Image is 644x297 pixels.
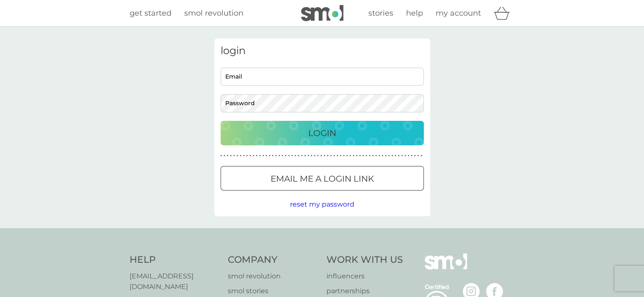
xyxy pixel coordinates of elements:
p: ● [362,154,364,158]
a: influencers [326,271,403,282]
a: get started [130,7,171,19]
p: ● [282,154,283,158]
span: reset my password [290,200,354,208]
p: ● [295,154,296,158]
p: ● [224,154,225,158]
p: ● [408,154,409,158]
p: ● [356,154,358,158]
p: ● [417,154,419,158]
a: smol revolution [228,271,318,282]
p: ● [401,154,403,158]
p: ● [314,154,316,158]
p: ● [279,154,280,158]
a: [EMAIL_ADDRESS][DOMAIN_NAME] [130,271,220,292]
p: ● [369,154,370,158]
p: ● [275,154,277,158]
p: ● [269,154,271,158]
p: ● [288,154,290,158]
p: ● [343,154,345,158]
p: ● [265,154,267,158]
a: help [406,7,423,19]
p: ● [359,154,361,158]
p: ● [321,154,322,158]
p: ● [301,154,303,158]
h3: login [221,45,424,57]
button: Email me a login link [221,166,424,191]
p: ● [230,154,232,158]
a: stories [368,7,393,19]
p: ● [237,154,238,158]
p: ● [404,154,406,158]
a: smol revolution [184,7,243,19]
p: ● [227,154,229,158]
a: smol stories [228,286,318,297]
p: ● [388,154,390,158]
p: ● [240,154,241,158]
span: my account [436,8,481,18]
p: ● [285,154,287,158]
p: ● [233,154,235,158]
p: ● [340,154,342,158]
p: ● [411,154,412,158]
h4: Work With Us [326,253,403,267]
h4: Help [130,253,220,267]
p: ● [249,154,251,158]
p: ● [221,154,222,158]
p: ● [333,154,335,158]
p: ● [253,154,254,158]
img: smol [425,253,467,282]
button: reset my password [290,199,354,210]
p: ● [366,154,368,158]
p: ● [272,154,274,158]
p: ● [414,154,416,158]
p: Email me a login link [271,172,374,185]
span: stories [368,8,393,18]
p: ● [304,154,306,158]
p: ● [420,154,422,158]
p: Login [308,126,336,140]
p: ● [353,154,354,158]
p: ● [243,154,245,158]
p: ● [392,154,393,158]
p: ● [324,154,326,158]
p: ● [376,154,377,158]
p: ● [337,154,338,158]
a: partnerships [326,286,403,297]
p: ● [246,154,248,158]
p: ● [291,154,293,158]
h4: Company [228,253,318,267]
div: basket [494,5,515,22]
span: get started [130,8,171,18]
button: Login [221,121,424,145]
p: ● [317,154,319,158]
span: help [406,8,423,18]
p: ● [382,154,384,158]
img: smol [301,5,343,21]
p: ● [346,154,348,158]
p: ● [263,154,264,158]
p: ● [372,154,374,158]
a: my account [436,7,481,19]
p: ● [385,154,387,158]
p: ● [398,154,400,158]
p: ● [259,154,261,158]
span: smol revolution [184,8,243,18]
p: ● [307,154,309,158]
p: ● [311,154,312,158]
p: ● [298,154,300,158]
p: ● [395,154,396,158]
p: ● [330,154,332,158]
p: ● [327,154,329,158]
p: ● [256,154,257,158]
p: ● [350,154,351,158]
p: ● [379,154,380,158]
